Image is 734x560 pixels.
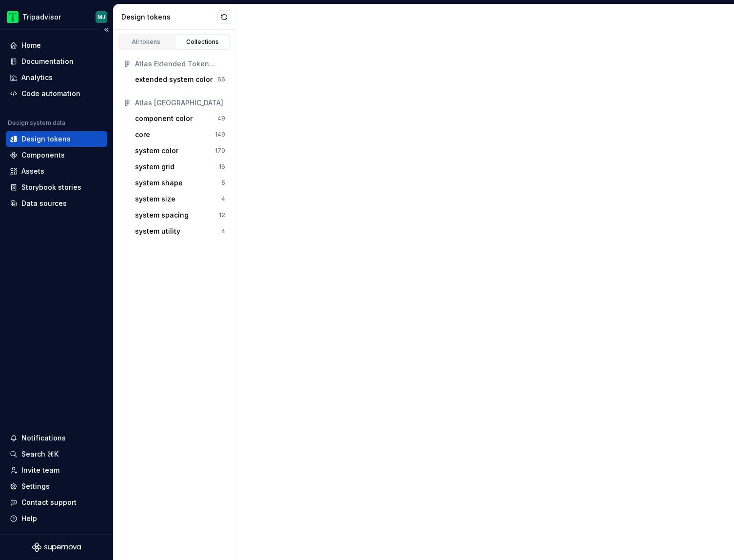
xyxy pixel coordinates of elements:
a: Home [6,38,107,53]
button: core149 [131,127,229,142]
div: 149 [215,131,225,139]
div: system utility [135,226,180,236]
div: 4 [221,195,225,203]
div: Invite team [21,465,59,475]
div: Design tokens [21,134,71,144]
a: Settings [6,479,107,494]
div: 49 [217,115,225,122]
button: system color170 [131,143,229,159]
svg: Supernova Logo [32,542,81,552]
button: Collapse sidebar [99,23,113,37]
div: Components [21,150,65,160]
button: system shape5 [131,175,229,191]
div: component color [135,114,193,123]
div: All tokens [122,38,171,46]
div: Analytics [21,73,53,82]
button: component color49 [131,111,229,126]
button: Contact support [6,495,107,510]
div: Atlas Extended Token Library [135,59,225,69]
button: system spacing12 [131,207,229,223]
a: Storybook stories [6,180,107,195]
div: 4 [221,227,225,235]
a: Invite team [6,462,107,478]
div: Tripadvisor [22,12,61,22]
a: Design tokens [6,131,107,147]
div: 12 [219,211,225,219]
div: Atlas [GEOGRAPHIC_DATA] [135,98,225,108]
div: Settings [21,481,50,491]
div: Code automation [21,89,80,99]
button: Notifications [6,430,107,446]
button: system utility4 [131,223,229,239]
div: Contact support [21,498,77,507]
div: Documentation [21,57,74,66]
div: Search ⌘K [21,449,58,459]
a: Code automation [6,86,107,101]
div: 5 [221,179,225,187]
img: 0ed0e8b8-9446-497d-bad0-376821b19aa5.png [7,11,19,23]
a: Components [6,147,107,163]
button: Search ⌘K [6,446,107,462]
button: Help [6,511,107,526]
div: core [135,130,150,140]
a: Analytics [6,70,107,85]
button: extended system color66 [131,72,229,87]
button: system grid16 [131,159,229,175]
button: system size4 [131,191,229,207]
div: extended system color [135,75,212,84]
div: system shape [135,178,183,188]
div: Design system data [8,119,65,127]
div: Assets [21,166,44,176]
div: Storybook stories [21,182,81,192]
div: Notifications [21,433,66,443]
div: Home [21,40,41,50]
div: Collections [178,38,227,46]
button: TripadvisorMJ [2,6,111,27]
a: Data sources [6,196,107,211]
div: system size [135,194,175,204]
a: Assets [6,163,107,179]
a: Documentation [6,54,107,69]
div: 170 [215,147,225,155]
div: Design tokens [121,12,217,22]
div: Data sources [21,199,67,208]
div: system color [135,146,178,156]
div: MJ [97,13,105,21]
div: 66 [217,76,225,83]
div: Help [21,514,37,523]
div: system spacing [135,210,189,220]
div: system grid [135,162,174,172]
div: 16 [219,163,225,171]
